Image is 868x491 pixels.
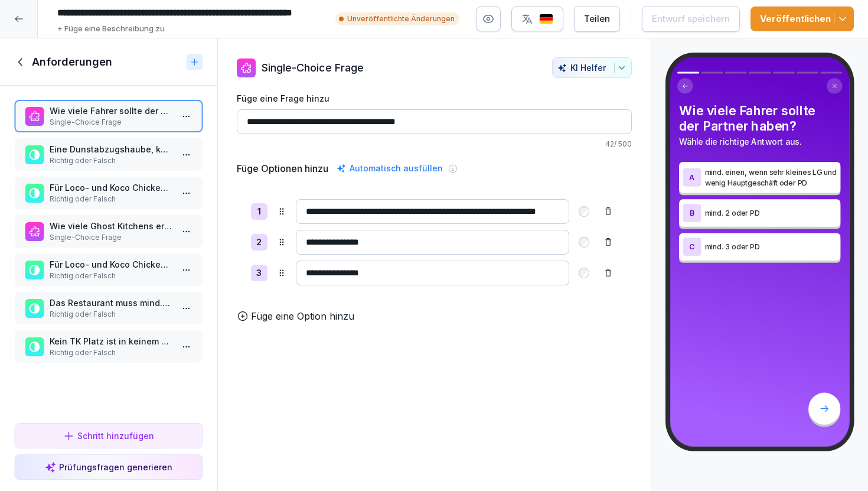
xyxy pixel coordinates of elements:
p: Single-Choice Frage [50,232,172,243]
p: Richtig oder Falsch [50,309,172,320]
div: Automatisch ausfüllen [334,161,445,175]
div: Teilen [584,12,610,25]
p: A [689,173,694,181]
p: Für Loco- und Koco Chicken werden mindestens 500 Liter im TK benötigt. [50,181,172,194]
p: Wie viele Fahrer sollte der Partner haben? [50,105,172,117]
div: Entwurf speichern [652,12,730,25]
button: KI Helfer [552,57,632,78]
p: C [689,243,694,251]
div: KI Helfer [557,63,626,73]
button: Prüfungsfragen generieren [14,454,203,480]
p: + Füge eine Beschreibung zu [57,23,165,35]
p: mind. 2 oder PD [704,207,837,219]
h4: Wie viele Fahrer sollte der Partner haben? [679,103,840,134]
p: mind. 3 oder PD [704,242,837,253]
p: mind. einen, wenn sehr kleines LG und wenig Hauptgeschäft oder PD [704,167,837,188]
p: Eine Dunstabzugshaube, kann auch im Nachhinein noch installiert werden [50,143,172,155]
button: Entwurf speichern [642,6,740,32]
button: Teilen [574,6,620,32]
p: Richtig oder Falsch [50,194,172,204]
p: Richtig oder Falsch [50,155,172,166]
div: Das Restaurant muss mind. 8 Stunden pro Tag geöffnet habenRichtig oder Falsch [14,292,203,324]
div: Veröffentlichen [760,12,844,25]
button: Veröffentlichen [750,6,854,31]
p: 1 [257,205,261,219]
h1: Anforderungen [32,55,112,69]
div: Für Loco- und Koco Chicken werden mindestens 800 Liter im TK benötigt.Richtig oder Falsch [14,253,203,286]
p: Richtig oder Falsch [50,271,172,281]
img: de.svg [539,14,553,25]
div: Eine Dunstabzugshaube, kann auch im Nachhinein noch installiert werdenRichtig oder Falsch [14,138,203,171]
div: Kein TK Platz ist in keinem Fall ein AusschlusskriteriumRichtig oder Falsch [14,330,203,363]
p: Richtig oder Falsch [50,347,172,358]
p: Wähle die richtige Antwort aus. [679,136,840,148]
p: 3 [256,266,262,280]
p: Das Restaurant muss mind. 8 Stunden pro Tag geöffnet haben [50,297,172,309]
h5: Füge Optionen hinzu [237,161,328,175]
p: Single-Choice Frage [50,117,172,128]
p: 42 / 500 [237,139,632,149]
p: Kein TK Platz ist in keinem Fall ein Ausschlusskriterium [50,335,172,347]
div: Schritt hinzufügen [63,430,154,442]
p: Wie viele Ghost Kitchens erlaubt Lieferando? (zusätzlich zum Hauptrestaurant) [50,220,172,232]
p: Füge eine Option hinzu [251,309,354,323]
div: Prüfungsfragen generieren [45,461,172,473]
div: Für Loco- und Koco Chicken werden mindestens 500 Liter im TK benötigt.Richtig oder Falsch [14,177,203,209]
button: Schritt hinzufügen [14,423,203,448]
label: Füge eine Frage hinzu [237,92,632,105]
p: Single-Choice Frage [262,60,364,76]
div: Wie viele Ghost Kitchens erlaubt Lieferando? (zusätzlich zum Hauptrestaurant)Single-Choice Frage [14,215,203,248]
div: Wie viele Fahrer sollte der Partner haben?Single-Choice Frage [14,100,203,132]
p: Für Loco- und Koco Chicken werden mindestens 800 Liter im TK benötigt. [50,258,172,271]
p: B [689,209,694,217]
p: 2 [256,236,262,249]
p: Unveröffentlichte Änderungen [347,14,455,24]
